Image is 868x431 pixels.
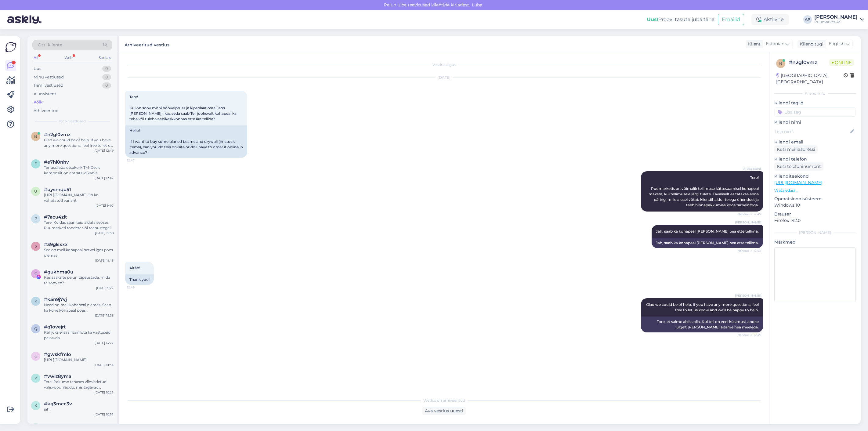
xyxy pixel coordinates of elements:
span: Nähtud ✓ 12:48 [737,248,761,253]
div: [DATE] 9:40 [96,203,114,208]
span: #kg3mcc3v [44,401,72,407]
div: 0 [102,66,111,72]
div: Thank you! [125,274,154,285]
div: Klienditugi [797,41,823,47]
div: Kliendi info [774,91,856,96]
img: Askly Logo [5,41,16,53]
span: v [34,376,37,380]
div: See on meil kohapeal hetkel igas poes olemas [44,247,114,258]
span: q [34,326,37,331]
p: Operatsioonisüsteem [774,196,856,202]
span: #39glsxxx [44,242,68,247]
div: Proovi tasuta juba täna: [647,16,715,23]
span: Nähtud ✓ 12:47 [737,212,761,216]
div: Kas saaksite palun täpsustada, mida te soovite? [44,275,114,286]
div: Tere! Kuidas saan teid aidata seoses Puumarketi toodete või teenustega? [44,220,114,231]
div: Kahjuks ei saa lisainfota ka vastuseid pakkuda. [44,330,114,341]
div: Tiimi vestlused [34,82,63,89]
div: [DATE] 11:46 [95,258,114,263]
span: #uysmqu51 [44,187,71,192]
span: n [34,134,37,139]
span: 7 [35,216,37,221]
span: Otsi kliente [38,42,62,48]
span: 12:49 [127,285,150,290]
span: Aitäh! [129,266,140,270]
p: Kliendi email [774,139,856,145]
p: Brauser [774,211,856,217]
span: [PERSON_NAME] [735,293,761,298]
span: Nähtud ✓ 12:49 [737,333,761,337]
div: Küsi telefoninumbrit [774,162,823,171]
span: 3 [35,244,37,248]
span: #q1ovejrt [44,324,66,330]
div: Need on meil kohapeal olemas. Saab ka kohe kohapeal poes [PERSON_NAME] osta. [44,302,114,313]
span: k [34,299,37,303]
div: Glad we could be of help. If you have any more questions, feel free to let us know and we’ll be h... [44,137,114,148]
p: Kliendi nimi [774,119,856,125]
div: [DATE] 9:22 [96,286,114,290]
div: All [32,54,39,62]
div: Tore, et saime abiks olla. Kui teil on veel küsimusi, andke julgelt [PERSON_NAME] aitame hea meel... [641,317,763,332]
div: Ava vestlus uuesti [422,407,466,415]
div: [PERSON_NAME] [814,15,858,20]
span: Tere! Kui on soov mõni höövelpruss ja kipsplaat osta (laos [PERSON_NAME]), kas seda saab Teil joo... [129,95,237,121]
span: Glad we could be of help. If you have any more questions, feel free to let us know and we’ll be h... [646,302,760,312]
div: Aktiivne [751,14,789,25]
div: Socials [97,54,112,62]
p: Firefox 142.0 [774,217,856,224]
div: Vestlus algas [125,62,763,67]
span: 12:47 [127,158,150,163]
div: 0 [102,82,111,89]
span: #gukhma0u [44,269,73,275]
a: [URL][DOMAIN_NAME] [774,180,822,185]
div: [GEOGRAPHIC_DATA], [GEOGRAPHIC_DATA] [776,72,844,85]
div: [DATE] 10:53 [95,412,114,417]
span: #kceqluwg [44,423,71,429]
div: AP [803,15,812,24]
input: Lisa nimi [775,128,849,135]
span: u [34,189,37,194]
div: [URL][DOMAIN_NAME] On ka vahatatud variant. [44,192,114,203]
div: Terrassilaua otsakork TM-Deck komposiit on antratsiidikarva. [44,165,114,176]
span: e [34,161,37,166]
span: AI Assistent [738,166,761,171]
div: Puumarket AS [814,20,858,24]
span: Luba [470,2,484,8]
div: [PERSON_NAME] [774,230,856,235]
span: Vestlus on arhiveeritud [423,398,465,403]
div: AI Assistent [34,91,56,97]
div: Kõik [34,99,42,105]
span: [PERSON_NAME] [735,220,761,225]
div: [DATE] 10:25 [95,390,114,395]
div: Küsi meiliaadressi [774,145,818,154]
b: Uus! [647,16,658,22]
span: Jah, saab ka kohapeal [PERSON_NAME] pea ette tellima. [656,229,759,234]
span: #e7hi0nhv [44,159,69,165]
div: Web [63,54,74,62]
div: [DATE] 12:42 [95,176,114,180]
span: #k5n9j7vj [44,297,67,302]
span: #7acu4zlt [44,214,67,220]
span: k [34,403,37,408]
span: #gwskfmlo [44,352,71,357]
div: Jah, saab ka kohapeal [PERSON_NAME] pea ette tellima. [652,238,763,248]
div: # n2gl0vmz [789,59,829,66]
div: Uus [34,66,41,72]
div: Arhiveeritud [34,108,59,114]
span: Estonian [766,41,784,47]
div: [DATE] 10:34 [94,363,114,367]
p: Märkmed [774,239,856,245]
div: Hello! If I want to buy some planed beams and drywall (in-stock items), can you do this on-site o... [125,125,247,158]
div: [DATE] 15:36 [95,313,114,318]
div: Minu vestlused [34,74,64,80]
div: [URL][DOMAIN_NAME] [44,357,114,363]
div: 0 [102,74,111,80]
button: Emailid [718,14,744,25]
div: Tere! Pakume tehases viimistletud välisvoodrilaudu, mis tagavad parema vastupidavuse, värvistabii... [44,379,114,390]
span: n [779,61,782,66]
span: #n2gl0vmz [44,132,71,137]
span: g [34,354,37,358]
span: English [829,41,844,47]
p: Kliendi tag'id [774,100,856,106]
div: jah [44,407,114,412]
